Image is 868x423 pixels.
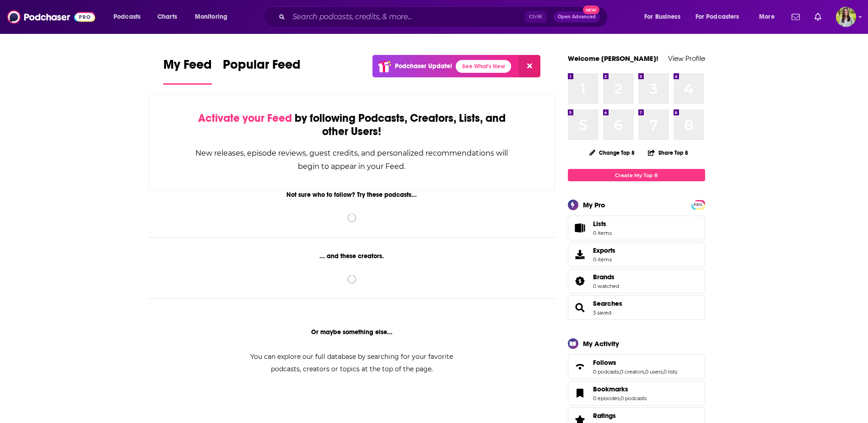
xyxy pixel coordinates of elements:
[647,144,689,162] button: Share Top 8
[149,191,555,199] div: Not sure who to follow? Try these podcasts...
[593,256,615,263] span: 0 items
[568,54,658,63] a: Welcome [PERSON_NAME]!
[593,273,615,281] span: Brands
[163,57,212,78] span: My Feed
[554,11,600,22] button: Open AdvancedNew
[620,369,644,375] a: 0 creators
[568,381,705,406] span: Bookmarks
[163,57,212,85] a: My Feed
[836,7,856,27] span: Logged in as meaghanyoungblood
[584,147,641,158] button: Change Top 8
[558,15,596,19] span: Open Advanced
[107,10,152,24] button: open menu
[645,369,663,375] a: 0 users
[593,412,647,420] a: Ratings
[223,57,301,85] a: Popular Feed
[456,60,511,73] a: See What's New
[568,242,705,267] a: Exports
[593,385,628,393] span: Bookmarks
[568,269,705,293] span: Brands
[198,111,292,125] span: Activate your Feed
[593,369,619,375] a: 0 podcasts
[568,216,705,240] a: Lists
[571,248,589,261] span: Exports
[663,369,677,375] a: 0 lists
[223,57,301,78] span: Popular Feed
[583,339,619,348] div: My Activity
[593,230,612,236] span: 0 items
[620,395,647,401] a: 0 podcasts
[571,387,589,400] a: Bookmarks
[272,6,616,27] div: Search podcasts, credits, & more...
[195,112,509,138] div: by following Podcasts, Creators, Lists, and other Users!
[693,201,704,208] a: PRO
[693,201,704,208] span: PRO
[668,54,705,63] a: View Profile
[571,222,589,234] span: Lists
[571,275,589,287] a: Brands
[568,354,705,379] span: Follows
[593,220,606,228] span: Lists
[195,11,227,23] span: Monitoring
[525,11,546,23] span: Ctrl K
[593,299,622,308] a: Searches
[568,169,705,181] a: Create My Top 8
[289,10,525,24] input: Search podcasts, credits, & more...
[619,369,620,375] span: ,
[644,11,680,23] span: For Business
[593,246,615,255] span: Exports
[571,360,589,373] a: Follows
[151,10,183,24] a: Charts
[149,328,555,336] div: Or maybe something else...
[695,11,739,23] span: For Podcasters
[593,395,620,401] a: 0 episodes
[836,7,856,27] button: Show profile menu
[593,358,677,367] a: Follows
[593,309,611,316] a: 3 saved
[593,412,616,420] span: Ratings
[7,8,95,26] img: Podchaser - Follow, Share and Rate Podcasts
[568,295,705,320] span: Searches
[189,10,239,24] button: open menu
[583,201,605,209] div: My Pro
[753,10,786,24] button: open menu
[593,385,647,393] a: Bookmarks
[113,11,140,23] span: Podcasts
[157,11,177,23] span: Charts
[638,10,692,24] button: open menu
[593,220,612,228] span: Lists
[593,283,619,289] a: 0 watched
[620,395,620,401] span: ,
[836,7,856,27] img: User Profile
[593,273,619,281] a: Brands
[195,146,509,173] div: New releases, episode reviews, guest credits, and personalized recommendations will begin to appe...
[239,351,464,375] div: You can explore our full database by searching for your favorite podcasts, creators or topics at ...
[395,62,452,70] p: Podchaser Update!
[759,11,775,23] span: More
[811,9,825,25] a: Show notifications dropdown
[593,358,616,367] span: Follows
[149,252,555,260] div: ... and these creators.
[583,5,599,14] span: New
[690,10,753,24] button: open menu
[788,9,803,25] a: Show notifications dropdown
[663,369,663,375] span: ,
[571,301,589,314] a: Searches
[644,369,645,375] span: ,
